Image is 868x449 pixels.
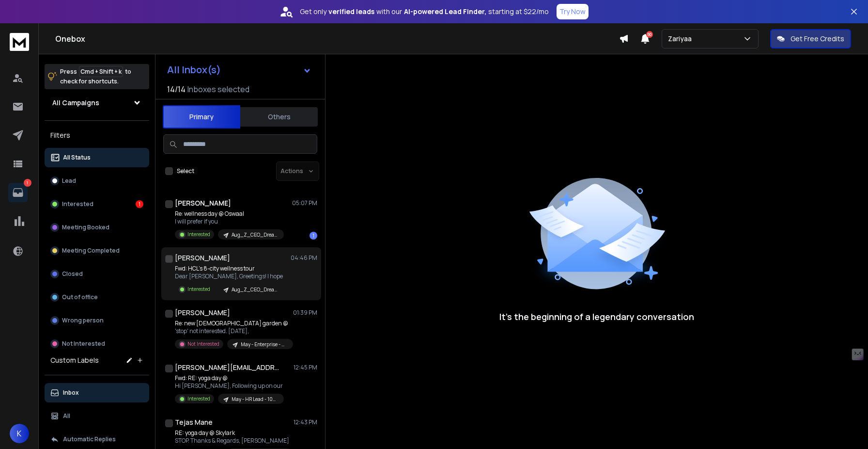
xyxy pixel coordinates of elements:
[62,317,104,324] p: Wrong person
[175,327,291,335] p: 'stop' not interested. [DATE],
[668,34,696,44] p: Zariyaa
[240,106,318,128] button: Others
[175,382,284,390] p: Hi [PERSON_NAME], Following up on our
[62,340,105,348] p: Not Interested
[45,288,149,307] button: Out of office
[45,406,149,426] button: All
[175,198,231,208] h1: [PERSON_NAME]
[10,424,29,443] button: K
[63,389,79,397] p: Inbox
[557,4,589,19] button: Try Now
[45,264,149,284] button: Closed
[45,128,149,142] h3: Filters
[175,308,230,318] h1: [PERSON_NAME]
[10,33,29,51] img: logo
[175,437,291,445] p: STOP. Thanks & Regards, [PERSON_NAME]
[63,435,116,443] p: Automatic Replies
[294,364,317,371] p: 12:45 PM
[45,194,149,214] button: Interested1
[55,33,619,45] h1: Onebox
[177,167,194,175] label: Select
[404,7,486,16] strong: AI-powered Lead Finder,
[63,412,70,420] p: All
[310,232,317,240] div: 1
[79,66,123,77] span: Cmd + Shift + k
[790,34,844,44] p: Get Free Credits
[187,83,249,95] h3: Inboxes selected
[187,286,210,293] p: Interested
[232,231,278,239] p: Aug_Z_CEO_DreamAccounts_India
[62,293,98,301] p: Out of office
[175,417,213,427] h1: Tejas Mane
[136,200,143,208] div: 1
[62,247,120,255] p: Meeting Completed
[50,355,99,365] h3: Custom Labels
[175,429,291,437] p: RE: yoga day @ Skylark
[293,309,317,317] p: 01:39 PM
[175,320,291,327] p: Re: new [DEMOGRAPHIC_DATA] garden @
[45,148,149,167] button: All Status
[232,396,278,403] p: May - HR Lead - 100-200 - [GEOGRAPHIC_DATA]
[187,340,219,348] p: Not Interested
[175,265,284,273] p: Fwd: HCL's 8-city wellness tour
[291,254,317,262] p: 04:46 PM
[52,98,99,108] h1: All Campaigns
[45,383,149,402] button: Inbox
[45,334,149,353] button: Not Interested
[62,200,93,208] p: Interested
[232,286,278,293] p: Aug_Z_CEO_DreamAccounts_India
[45,171,149,191] button: Lead
[175,218,284,225] p: I will prefer if you
[163,105,240,128] button: Primary
[63,154,91,161] p: All Status
[294,418,317,426] p: 12:43 PM
[499,310,694,323] p: It’s the beginning of a legendary conversation
[175,210,284,218] p: Re: wellness day @ Oswaal
[8,183,28,202] a: 1
[45,430,149,449] button: Automatic Replies
[159,60,319,80] button: All Inbox(s)
[24,179,31,187] p: 1
[241,341,287,348] p: May - Enterprise - HR Director + VP - [GEOGRAPHIC_DATA]
[175,363,281,372] h1: [PERSON_NAME][EMAIL_ADDRESS][DOMAIN_NAME]
[770,29,851,48] button: Get Free Credits
[559,7,586,16] p: Try Now
[175,273,284,280] p: Dear [PERSON_NAME], Greetings! I hope
[300,7,549,16] p: Get only with our starting at $22/mo
[62,224,109,231] p: Meeting Booked
[45,241,149,260] button: Meeting Completed
[167,83,186,95] span: 14 / 14
[62,270,83,278] p: Closed
[45,311,149,330] button: Wrong person
[60,67,131,86] p: Press to check for shortcuts.
[187,231,210,238] p: Interested
[175,374,284,382] p: Fwd: RE: yoga day @
[175,253,230,263] h1: [PERSON_NAME]
[62,177,76,185] p: Lead
[292,199,317,207] p: 05:07 PM
[646,31,653,38] span: 50
[328,7,374,16] strong: verified leads
[45,93,149,112] button: All Campaigns
[187,395,210,402] p: Interested
[167,65,221,75] h1: All Inbox(s)
[45,218,149,237] button: Meeting Booked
